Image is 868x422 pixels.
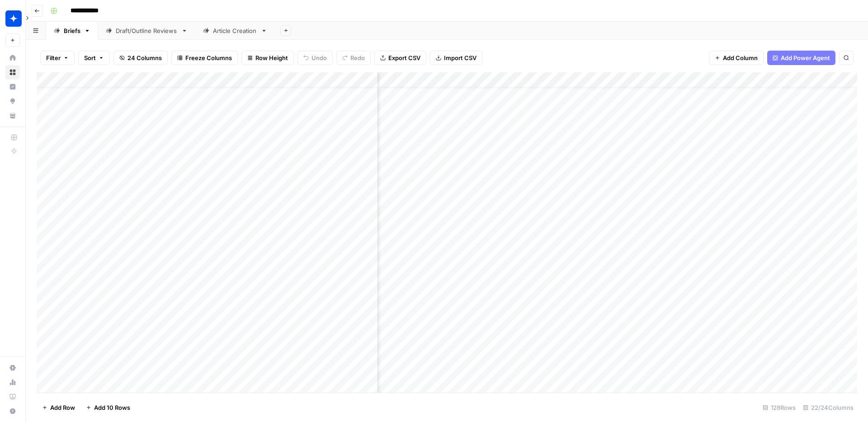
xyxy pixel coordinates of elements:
[37,400,80,415] button: Add Row
[127,53,162,62] span: 24 Columns
[46,22,98,40] a: Briefs
[171,51,238,65] button: Freeze Columns
[113,51,168,65] button: 24 Columns
[350,53,365,62] span: Redo
[5,94,20,108] a: Opportunities
[46,53,61,62] span: Filter
[213,26,257,35] div: Article Creation
[5,108,20,123] a: Your Data
[444,53,476,62] span: Import CSV
[5,361,20,375] a: Settings
[5,51,20,65] a: Home
[5,375,20,389] a: Usage
[40,51,75,65] button: Filter
[374,51,426,65] button: Export CSV
[241,51,294,65] button: Row Height
[799,400,857,415] div: 22/24 Columns
[50,403,75,412] span: Add Row
[94,403,130,412] span: Add 10 Rows
[430,51,482,65] button: Import CSV
[64,26,80,35] div: Briefs
[116,26,178,35] div: Draft/Outline Reviews
[767,51,835,65] button: Add Power Agent
[759,400,799,415] div: 128 Rows
[297,51,333,65] button: Undo
[311,53,327,62] span: Undo
[336,51,371,65] button: Redo
[255,53,288,62] span: Row Height
[5,7,20,30] button: Workspace: Wiz
[388,53,420,62] span: Export CSV
[5,404,20,418] button: Help + Support
[185,53,232,62] span: Freeze Columns
[709,51,764,65] button: Add Column
[5,65,20,80] a: Browse
[5,389,20,404] a: Learning Hub
[723,53,758,62] span: Add Column
[781,53,830,62] span: Add Power Agent
[195,22,275,40] a: Article Creation
[98,22,195,40] a: Draft/Outline Reviews
[84,53,96,62] span: Sort
[78,51,110,65] button: Sort
[5,80,20,94] a: Insights
[80,400,136,415] button: Add 10 Rows
[5,10,22,27] img: Wiz Logo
